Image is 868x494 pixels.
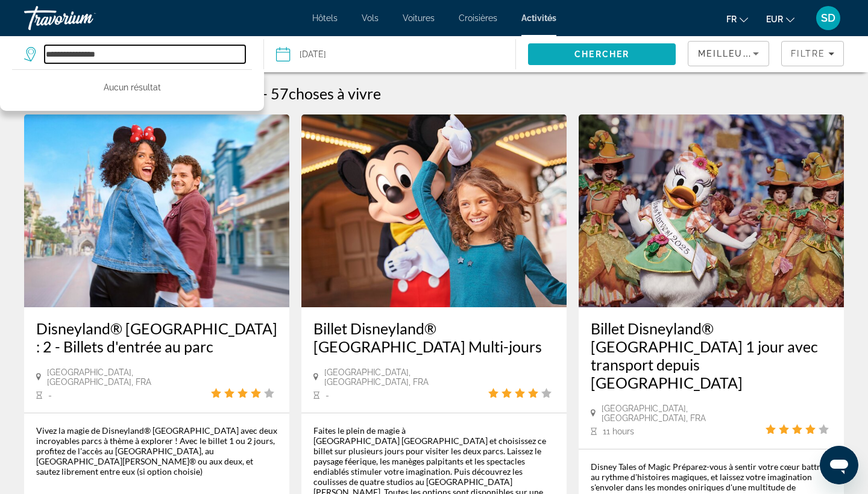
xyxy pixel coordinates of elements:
button: User Menu [813,5,844,31]
button: Change currency [766,10,794,28]
span: - [325,390,329,400]
a: Hôtels [312,13,338,23]
span: choses à vivre [289,84,381,102]
button: Change language [726,10,748,28]
span: Filtre [791,49,825,58]
button: [DATE]Date: Oct 25, 2025 [276,36,515,72]
span: fr [726,14,737,24]
span: Meilleures ventes [698,49,807,58]
div: Vivez la magie de Disneyland® [GEOGRAPHIC_DATA] avec deux incroyables parcs à thème à explorer ! ... [36,425,277,477]
a: Billet Disneyland® [GEOGRAPHIC_DATA] Multi-jours [313,319,555,355]
img: Billet Disneyland® Paris 1 jour avec transport depuis Paris [579,114,844,307]
span: 11 hours [603,427,634,436]
img: Billet Disneyland® Paris Multi-jours [301,114,567,307]
img: Disneyland® Paris : 2 - Billets d'entrée au parc [24,114,289,307]
mat-select: Sort by [698,46,759,61]
span: Chercher [574,49,629,59]
span: EUR [766,14,783,24]
a: Activités [521,13,556,23]
a: Billet Disneyland® [GEOGRAPHIC_DATA] 1 jour avec transport depuis [GEOGRAPHIC_DATA] [591,319,832,392]
span: SD [821,12,835,24]
a: Vols [362,13,379,23]
span: [GEOGRAPHIC_DATA], [GEOGRAPHIC_DATA], FRA [602,404,766,423]
p: Aucun résultat [12,79,252,96]
span: - [48,390,52,400]
button: Search [528,43,676,65]
a: Travorium [24,2,145,34]
span: [GEOGRAPHIC_DATA], [GEOGRAPHIC_DATA], FRA [324,367,488,387]
button: Filters [781,41,844,66]
input: Search destination [45,45,245,63]
span: - [262,84,268,102]
span: [GEOGRAPHIC_DATA], [GEOGRAPHIC_DATA], FRA [47,367,211,387]
h2: 57 [271,84,381,102]
iframe: Bouton de lancement de la fenêtre de messagerie [820,446,858,484]
a: Voitures [403,13,435,23]
a: Disneyland® [GEOGRAPHIC_DATA] : 2 - Billets d'entrée au parc [36,319,277,355]
a: Croisières [459,13,497,23]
